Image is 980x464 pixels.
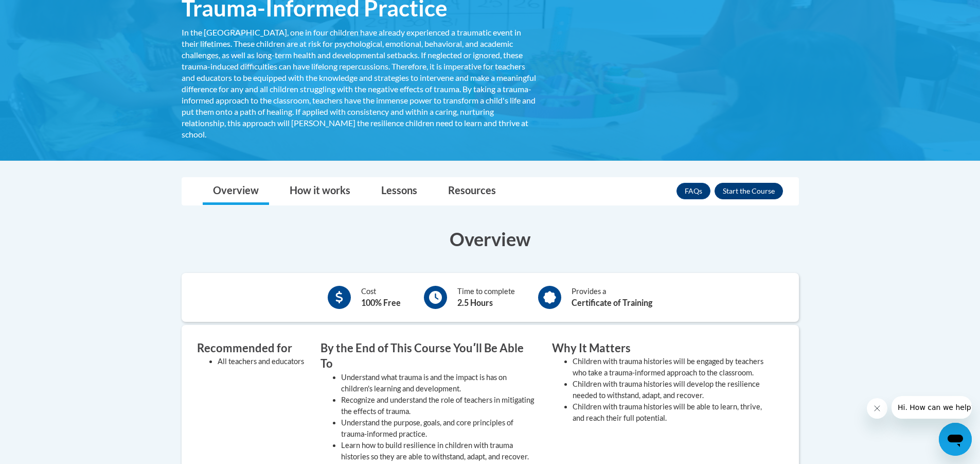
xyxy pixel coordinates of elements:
b: 2.5 Hours [457,298,493,307]
a: Resources [438,178,506,205]
b: Certificate of Training [572,298,652,307]
li: Understand the purpose, goals, and core principles of trauma-informed practice. [341,417,537,440]
a: Lessons [371,178,427,205]
button: Enroll [715,183,783,199]
li: Children with trauma histories will be engaged by teachers who take a trauma-informed approach to... [573,356,768,379]
span: Hi. How can we help? [6,7,83,15]
div: Time to complete [457,286,515,309]
h3: Recommended for [197,340,305,356]
h3: Why It Matters [552,340,768,356]
iframe: Message from company [892,396,972,419]
iframe: Button to launch messaging window [939,423,972,456]
b: 100% Free [361,298,401,307]
h3: By the End of This Course Youʹll Be Able To [320,340,537,372]
div: Cost [361,286,401,309]
li: Children with trauma histories will be able to learn, thrive, and reach their full potential. [573,401,768,424]
div: Provides a [572,286,652,309]
a: Overview [203,178,269,205]
iframe: Close message [867,398,887,419]
a: FAQs [676,183,710,199]
li: Learn how to build resilience in children with trauma histories so they are able to withstand, ad... [341,440,537,462]
li: Understand what trauma is and the impact is has on children's learning and development. [341,372,537,394]
div: In the [GEOGRAPHIC_DATA], one in four children have already experienced a traumatic event in thei... [182,27,537,140]
li: Recognize and understand the role of teachers in mitigating the effects of trauma. [341,394,537,417]
li: Children with trauma histories will develop the resilience needed to withstand, adapt, and recover. [573,379,768,401]
li: All teachers and educators [218,356,305,367]
h3: Overview [182,226,799,252]
a: How it works [279,178,361,205]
